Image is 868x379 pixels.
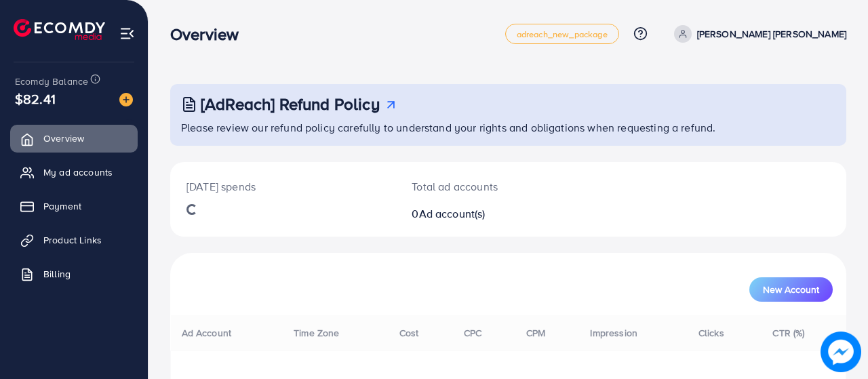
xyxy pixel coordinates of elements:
[15,75,88,88] span: Ecomdy Balance
[43,199,81,213] span: Payment
[669,25,846,43] a: [PERSON_NAME] [PERSON_NAME]
[697,26,846,42] p: [PERSON_NAME] [PERSON_NAME]
[43,267,71,281] span: Billing
[10,226,138,254] a: Product Links
[749,277,833,302] button: New Account
[181,119,838,136] p: Please review our refund policy carefully to understand your rights and obligations when requesti...
[43,165,113,179] span: My ad accounts
[10,159,138,186] a: My ad accounts
[43,233,102,247] span: Product Links
[517,30,608,39] span: adreach_new_package
[14,19,105,40] img: logo
[119,26,135,41] img: menu
[186,178,379,195] p: [DATE] spends
[15,89,56,108] span: $82.41
[119,93,133,106] img: image
[10,260,138,287] a: Billing
[505,24,619,44] a: adreach_new_package
[10,125,138,152] a: Overview
[419,206,486,221] span: Ad account(s)
[412,207,548,220] h2: 0
[763,285,819,294] span: New Account
[821,332,861,372] img: image
[201,94,380,114] h3: [AdReach] Refund Policy
[43,132,84,145] span: Overview
[170,24,250,44] h3: Overview
[10,193,138,220] a: Payment
[412,178,548,195] p: Total ad accounts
